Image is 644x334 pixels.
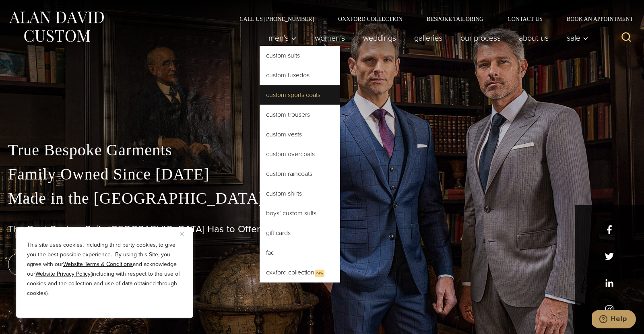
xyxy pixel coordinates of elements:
[558,30,593,46] button: Child menu of Sale
[260,223,340,243] a: Gift Cards
[260,204,340,223] a: Boys’ Custom Suits
[260,263,340,282] a: Oxxford CollectionNew
[260,184,340,203] a: Custom Shirts
[326,16,415,22] a: Oxxford Collection
[555,16,636,22] a: Book an Appointment
[315,270,324,277] span: New
[180,229,190,239] button: Close
[510,30,558,46] a: About Us
[8,138,636,210] p: True Bespoke Garments Family Owned Since [DATE] Made in the [GEOGRAPHIC_DATA]
[354,30,405,46] a: weddings
[260,144,340,164] a: Custom Overcoats
[415,16,495,22] a: Bespoke Tailoring
[306,30,354,46] a: Women’s
[260,66,340,85] a: Custom Tuxedos
[617,28,636,47] button: View Search Form
[227,16,326,22] a: Call Us [PHONE_NUMBER]
[592,310,636,330] iframe: Opens a widget where you can chat to one of our agents
[260,105,340,124] a: Custom Trousers
[260,85,340,105] a: Custom Sports Coats
[260,30,593,46] nav: Primary Navigation
[8,9,105,45] img: Alan David Custom
[260,30,306,46] button: Men’s sub menu toggle
[260,46,340,65] a: Custom Suits
[180,232,184,236] img: Close
[8,253,121,276] a: book an appointment
[260,243,340,262] a: FAQ
[27,240,182,298] p: This site uses cookies, including third party cookies, to give you the best possible experience. ...
[495,16,555,22] a: Contact Us
[405,30,452,46] a: Galleries
[260,125,340,144] a: Custom Vests
[452,30,510,46] a: Our Process
[227,16,636,22] nav: Secondary Navigation
[35,270,91,278] a: Website Privacy Policy
[63,260,133,268] a: Website Terms & Conditions
[8,223,636,235] h1: The Best Custom Suits [GEOGRAPHIC_DATA] Has to Offer
[260,164,340,183] a: Custom Raincoats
